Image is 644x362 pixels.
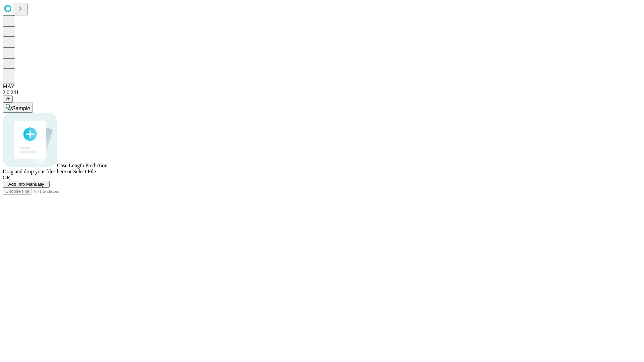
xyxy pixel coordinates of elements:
button: Add Info Manually [3,181,50,188]
span: Select File [73,169,96,174]
span: OR [3,175,10,180]
span: Drag and drop your files here or [3,169,72,174]
div: MAY [3,83,641,89]
span: Case Length Prediction [57,163,107,168]
span: Sample [12,106,30,111]
div: 2.0.241 [3,89,641,96]
span: @ [5,97,10,102]
button: Sample [3,103,33,113]
button: @ [3,96,13,103]
span: Add Info Manually [8,182,44,187]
